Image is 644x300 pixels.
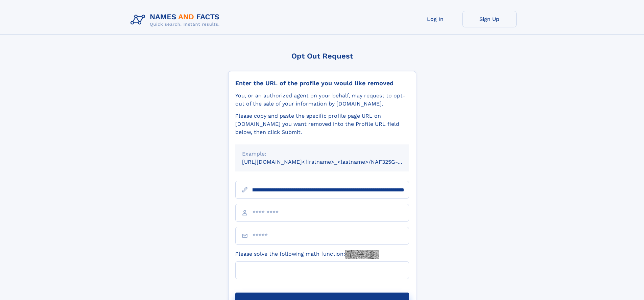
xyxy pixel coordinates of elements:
[228,52,416,60] div: Opt Out Request
[235,79,409,87] div: Enter the URL of the profile you would like removed
[242,159,422,165] small: [URL][DOMAIN_NAME]<firstname>_<lastname>/NAF325G-xxxxxxxx
[235,112,409,136] div: Please copy and paste the specific profile page URL on [DOMAIN_NAME] you want removed into the Pr...
[242,150,402,158] div: Example:
[408,11,462,27] a: Log In
[235,250,379,259] label: Please solve the following math function:
[128,11,225,29] img: Logo Names and Facts
[462,11,517,27] a: Sign Up
[235,92,409,108] div: You, or an authorized agent on your behalf, may request to opt-out of the sale of your informatio...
